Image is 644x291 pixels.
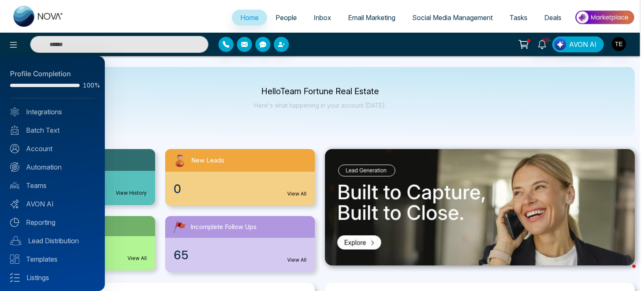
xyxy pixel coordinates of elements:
[10,162,19,172] img: Automation.svg
[10,255,19,264] img: Templates.svg
[615,263,636,283] iframe: Intercom live chat
[10,107,95,117] a: Integrations
[10,125,95,135] a: Batch Text
[10,107,19,116] img: Integrated.svg
[10,236,21,245] img: Lead-dist.svg
[10,144,95,154] a: Account
[10,126,19,135] img: batch_text_white.png
[10,181,19,190] img: team.svg
[10,217,95,227] a: Reporting
[10,69,95,80] div: Profile Completion
[10,254,95,264] a: Templates
[10,199,95,209] a: AVON AI
[10,162,95,172] a: Automation
[10,144,19,153] img: Account.svg
[10,273,95,283] a: Listings
[10,218,19,227] img: Reporting.svg
[10,180,95,191] a: Teams
[10,273,20,282] img: Listings.svg
[83,82,95,88] span: 100%
[10,199,19,209] img: Avon-AI.svg
[10,236,95,246] a: Lead Distribution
